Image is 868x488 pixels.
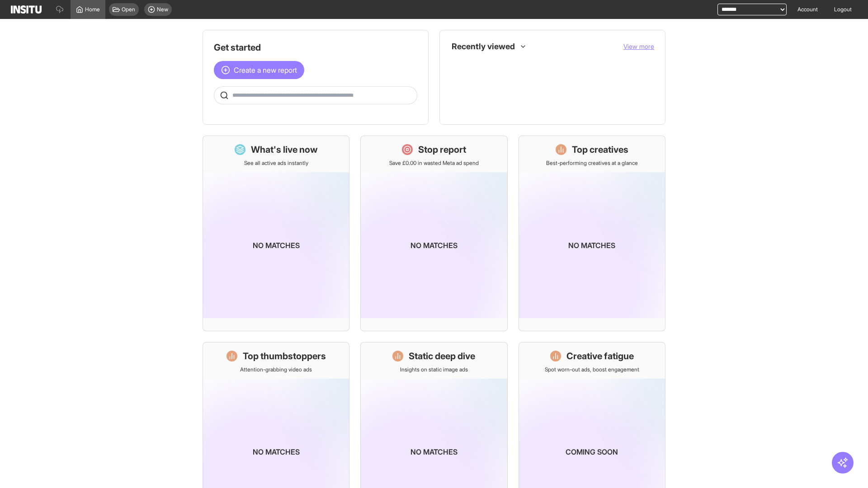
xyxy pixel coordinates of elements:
[418,143,466,156] h1: Stop report
[400,366,468,373] p: Insights on static image ads
[410,240,458,251] p: No matches
[572,143,628,156] h1: Top creatives
[251,143,318,156] h1: What's live now
[546,160,638,167] p: Best-performing creatives at a glance
[244,160,308,167] p: See all active ads instantly
[157,6,168,13] span: New
[409,350,475,362] h1: Static deep dive
[623,42,654,50] span: View more
[519,136,665,331] a: Top creativesBest-performing creatives at a glanceNo matches
[203,172,349,318] img: coming-soon-gradient_kfitwp.png
[360,136,507,331] a: Stop reportSave £0.00 in wasted Meta ad spendNo matches
[568,240,615,251] p: No matches
[623,42,654,51] button: View more
[240,366,312,373] p: Attention-grabbing video ads
[122,6,135,13] span: Open
[253,240,300,251] p: No matches
[85,6,100,13] span: Home
[203,136,349,331] a: What's live nowSee all active ads instantlyNo matches
[11,5,42,14] img: Logo
[214,61,304,79] button: Create a new report
[214,41,417,54] h1: Get started
[234,65,297,75] span: Create a new report
[519,172,665,318] img: coming-soon-gradient_kfitwp.png
[243,350,326,362] h1: Top thumbstoppers
[389,160,479,167] p: Save £0.00 in wasted Meta ad spend
[410,446,458,457] p: No matches
[253,446,300,457] p: No matches
[361,172,507,318] img: coming-soon-gradient_kfitwp.png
